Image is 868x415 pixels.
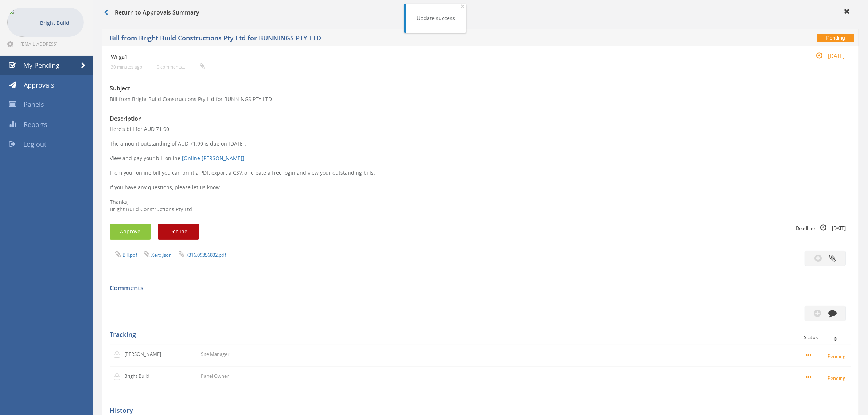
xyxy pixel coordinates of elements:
img: user-icon.png [113,351,124,358]
h4: Wilga1 [111,54,727,60]
div: Update success [417,15,455,22]
span: Pending [817,34,854,42]
a: Xero.json [151,252,172,258]
p: Here's bill for AUD 71.90. The amount outstanding of AUD 71.90 is due on [DATE]. View and pay you... [110,125,851,213]
span: My Pending [23,61,59,70]
span: Log out [23,140,46,148]
span: Panels [24,100,44,109]
h5: Comments [110,284,846,292]
small: 30 minutes ago [111,64,142,70]
small: 0 comments... [157,64,205,70]
small: Deadline [DATE] [796,224,846,232]
a: [Online [PERSON_NAME]] [182,155,244,162]
p: Panel Owner [201,373,229,380]
span: Reports [24,120,47,129]
span: × [461,1,465,11]
span: Approvals [24,81,54,89]
button: Decline [158,224,199,240]
a: Bill.pdf [122,252,137,258]
div: Status [804,335,846,340]
h3: Return to Approvals Summary [104,9,199,16]
small: Pending [806,374,848,382]
p: Bright Build [124,373,166,380]
h3: Description [110,116,851,122]
h5: History [110,407,846,414]
p: Bright Build [40,18,80,27]
span: [EMAIL_ADDRESS][DOMAIN_NAME] [20,41,82,47]
p: [PERSON_NAME] [124,351,166,358]
small: Pending [806,352,848,360]
a: 7316.09356832.pdf [186,252,226,258]
h3: Subject [110,85,851,92]
p: Bill from Bright Build Constructions Pty Ltd for BUNNINGS PTY LTD [110,96,851,103]
p: Site Manager [201,351,229,358]
small: [DATE] [808,52,845,60]
h5: Tracking [110,331,846,338]
button: Approve [110,224,151,240]
h5: Bill from Bright Build Constructions Pty Ltd for BUNNINGS PTY LTD [110,35,630,44]
img: user-icon.png [113,373,124,380]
